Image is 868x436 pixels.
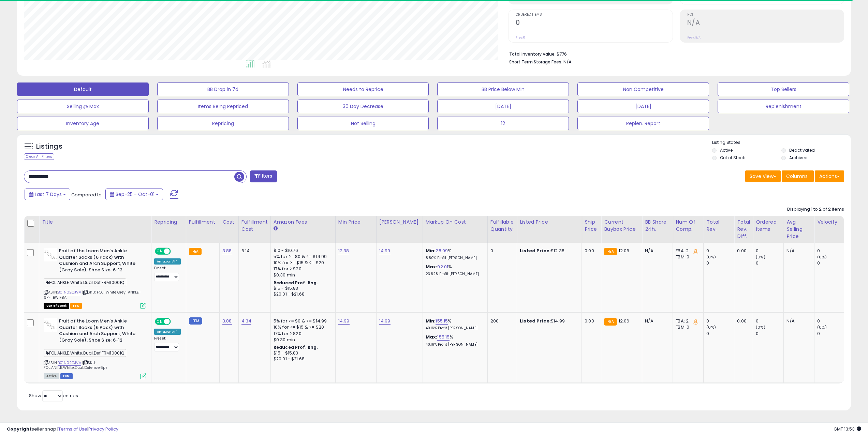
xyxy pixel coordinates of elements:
div: 5% for >= $0 & <= $14.99 [274,318,330,324]
button: BB Drop in 7d [157,82,289,96]
div: Repricing [154,219,183,226]
b: Max: [426,334,438,340]
div: 0 [756,318,783,324]
span: Sep-25 - Oct-01 [116,191,155,198]
div: Displaying 1 to 2 of 2 items [787,206,844,213]
span: ROI [687,13,844,17]
div: Min Price [338,219,373,226]
b: Listed Price: [520,247,551,254]
p: 8.80% Profit [PERSON_NAME] [426,256,482,260]
span: All listings that are currently out of stock and unavailable for purchase on Amazon [44,303,69,309]
b: Reduced Prof. Rng. [274,344,318,350]
button: Inventory Age [17,117,149,130]
div: Amazon AI * [154,329,181,335]
a: Terms of Use [58,426,87,432]
div: BB Share 24h. [645,219,670,233]
div: 17% for > $20 [274,266,330,272]
div: $20.01 - $21.68 [274,356,330,362]
span: OFF [170,319,181,325]
a: B01N02OJVV [58,360,81,366]
p: Listing States: [712,139,851,146]
div: 0.00 [737,248,748,254]
b: Short Term Storage Fees: [509,59,562,65]
div: Clear All Filters [24,153,54,160]
div: 0 [817,248,845,254]
div: FBA: 2 [676,248,698,254]
b: Max: [426,264,438,270]
b: Min: [426,318,436,324]
div: 5% for >= $0 & <= $14.99 [274,254,330,260]
div: $15 - $15.83 [274,350,330,356]
div: 0 [756,248,783,254]
a: 155.15 [437,334,450,341]
p: 40.16% Profit [PERSON_NAME] [426,342,482,347]
a: 14.99 [338,318,350,325]
strong: Copyright [7,426,32,432]
div: 200 [490,318,512,324]
span: ON [156,319,164,325]
a: 28.09 [436,247,448,254]
button: [DATE] [437,100,569,113]
label: Out of Stock [720,155,745,161]
small: Prev: N/A [687,35,701,40]
a: 3.88 [222,318,232,325]
div: Title [42,219,148,226]
small: FBA [604,248,617,255]
div: $12.38 [520,248,576,254]
span: 12.06 [619,318,630,324]
b: Min: [426,247,436,254]
div: Ordered Items [756,219,781,233]
a: 14.99 [379,247,391,254]
span: FBA [70,303,82,309]
div: 10% for >= $15 & <= $20 [274,260,330,266]
div: Fulfillable Quantity [490,219,514,233]
div: N/A [645,318,667,324]
div: Velocity [817,219,842,226]
div: 0 [706,331,734,337]
div: Amazon AI * [154,258,181,265]
label: Archived [789,155,808,161]
button: Filters [250,170,277,182]
div: 0 [490,248,512,254]
button: Non Competitive [577,82,709,96]
div: FBA: 2 [676,318,698,324]
span: | SKU: FOL.ANKLE.White.Dual.Defense.6pk [44,360,107,370]
div: N/A [786,318,809,324]
b: Fruit of the Loom Men's Ankle Quarter Socks (6 Pack) with Cushion and Arch Support, White (Gray S... [59,248,142,275]
div: Fulfillment [189,219,217,226]
div: Ship Price [585,219,598,233]
div: % [426,334,482,347]
div: FBM: 0 [676,324,698,330]
button: Needs to Reprice [297,82,429,96]
div: % [426,264,482,276]
button: Replen. Report [577,117,709,130]
span: Show: entries [29,392,78,399]
span: | SKU: FOL-White.Grey-ANKLE-6Pk-BWIFBA [44,289,141,300]
div: $15 - $15.83 [274,286,330,291]
div: Current Buybox Price [604,219,639,233]
div: 0.00 [737,318,748,324]
div: 0 [756,331,783,337]
a: 14.99 [379,318,391,325]
div: 17% for > $20 [274,331,330,337]
div: 0 [817,260,845,266]
div: Total Rev. Diff. [737,219,750,240]
button: Items Being Repriced [157,100,289,113]
div: $0.30 min [274,337,330,343]
p: 23.82% Profit [PERSON_NAME] [426,272,482,276]
div: Num of Comp. [676,219,701,233]
label: Active [720,147,733,153]
div: 0 [706,318,734,324]
small: (0%) [817,254,827,260]
p: 40.16% Profit [PERSON_NAME] [426,326,482,331]
h2: 0 [516,19,672,28]
div: 0 [706,260,734,266]
a: 155.15 [436,318,448,325]
div: seller snap | | [7,426,118,433]
a: 12.38 [338,247,349,254]
b: Fruit of the Loom Men's Ankle Quarter Socks (6 Pack) with Cushion and Arch Support, White (Gray S... [59,318,142,345]
div: $14.99 [520,318,576,324]
div: % [426,248,482,260]
div: 0 [817,331,845,337]
div: 0 [706,248,734,254]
